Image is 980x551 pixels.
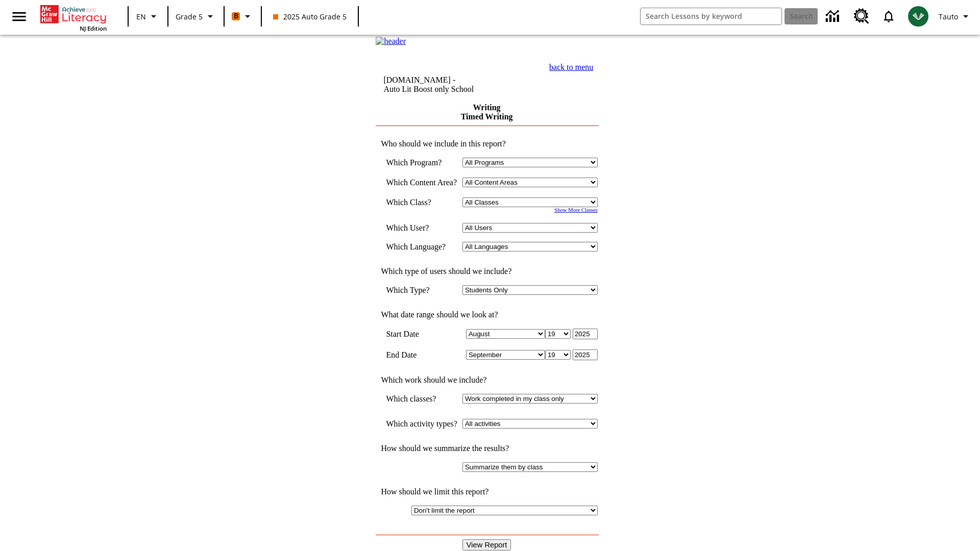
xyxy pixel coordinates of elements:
td: Which work should we include? [376,375,598,385]
td: [DOMAIN_NAME] - [383,76,513,94]
button: Open side menu [4,2,34,32]
nobr: Which Content Area? [386,178,457,187]
td: Which Class? [386,197,457,207]
img: header [376,37,406,46]
a: Data Center [820,3,848,31]
nobr: Auto Lit Boost only School [383,85,474,93]
span: Tauto [939,11,958,22]
span: B [234,10,238,22]
td: Start Date [386,329,457,339]
td: Which Program? [386,158,457,167]
a: Writing Timed Writing [461,103,513,121]
img: avatar image [908,6,928,27]
span: NJ Edition [80,24,107,32]
button: Boost Class color is orange. Change class color [228,7,258,26]
td: Which type of users should we include? [376,267,598,276]
td: Which Language? [386,242,457,252]
td: Which classes? [386,394,457,404]
td: Which User? [386,223,457,233]
a: back to menu [549,63,593,71]
button: Grade: Grade 5, Select a grade [171,7,220,26]
td: How should we limit this report? [376,487,598,496]
span: 2025 Auto Grade 5 [273,11,347,22]
button: Profile/Settings [935,7,976,26]
button: Language: EN, Select a language [132,7,164,26]
td: Which Type? [386,285,457,295]
a: Resource Center, Will open in new tab [848,3,875,30]
span: Grade 5 [176,11,203,22]
div: Home [40,3,107,32]
a: Notifications [875,3,902,30]
td: Who should we include in this report? [376,139,598,148]
td: How should we summarize the results? [376,444,598,453]
input: View Report [462,539,511,550]
input: search field [641,8,781,24]
td: Which activity types? [386,419,457,429]
a: Show More Classes [554,207,598,213]
span: EN [136,11,146,22]
td: What date range should we look at? [376,310,598,319]
td: End Date [386,349,457,360]
button: Select a new avatar [902,3,935,30]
